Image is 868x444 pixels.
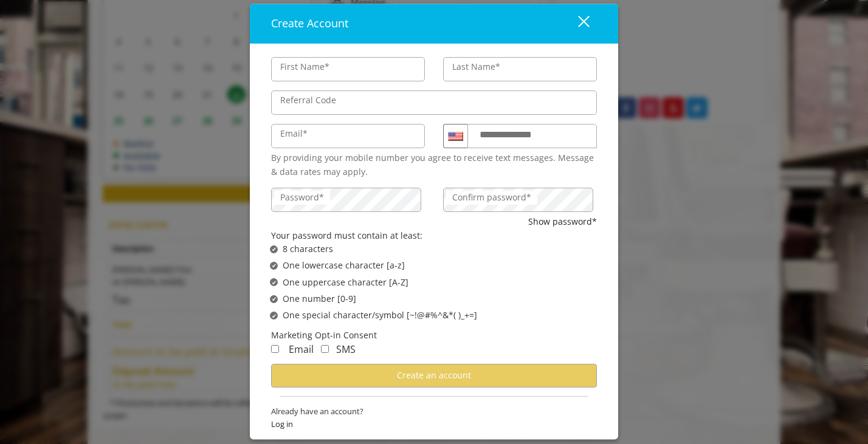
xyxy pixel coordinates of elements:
div: close dialog [564,15,588,33]
label: Confirm password* [446,191,537,205]
div: Marketing Opt-in Consent [271,329,597,342]
input: Receive Marketing Email [271,346,279,353]
button: Create an account [271,364,597,388]
span: One lowercase character [a-z] [283,259,405,273]
span: Email [289,343,314,357]
span: ✔ [272,261,277,271]
span: Create an account [397,370,471,381]
label: Password* [274,191,330,205]
span: ✔ [272,295,277,304]
span: ✔ [272,311,277,321]
label: Referral Code [274,94,342,108]
input: Email [271,125,425,149]
span: 8 characters [283,242,333,256]
span: Create Account [271,16,348,31]
label: Last Name* [446,61,506,74]
label: First Name* [274,61,336,74]
div: Country [443,125,467,149]
input: Lastname [443,58,597,82]
div: Your password must contain at least: [271,229,597,242]
input: FirstName [271,58,425,82]
span: One special character/symbol [~!@#%^&*( )_+=] [283,309,477,323]
div: By providing your mobile number you agree to receive text messages. Message & data rates may apply. [271,152,597,179]
span: ✔ [272,244,277,254]
button: close dialog [556,12,597,36]
input: Password [271,188,421,213]
span: Log in [271,418,597,431]
span: Already have an account? [271,405,597,418]
span: SMS [336,343,356,357]
span: One uppercase character [A-Z] [283,276,408,289]
span: ✔ [272,278,277,287]
span: One number [0-9] [283,292,356,306]
input: ConfirmPassword [443,188,593,213]
input: Receive Marketing SMS [321,346,329,353]
label: Email* [274,128,314,141]
input: ReferralCode [271,91,597,115]
button: Show password* [528,216,597,229]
